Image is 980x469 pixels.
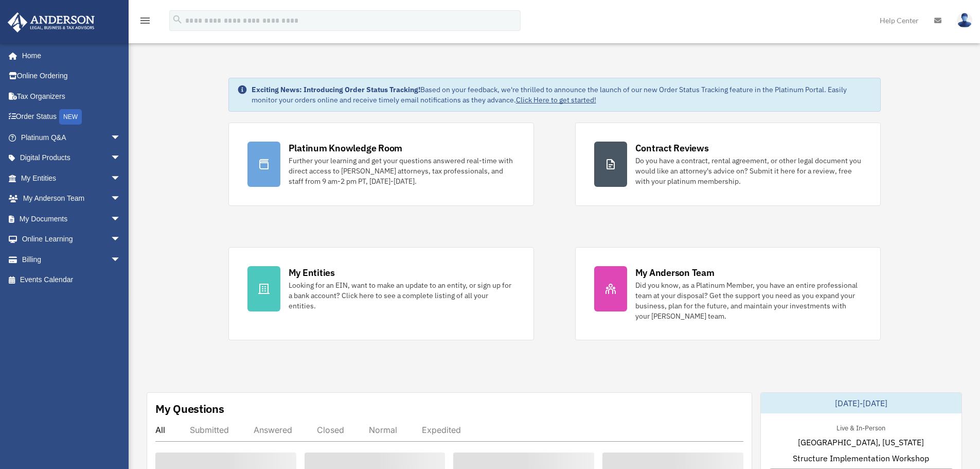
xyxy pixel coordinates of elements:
span: arrow_drop_down [111,249,131,270]
span: Structure Implementation Workshop [793,452,929,464]
a: My Documentsarrow_drop_down [7,209,136,229]
div: Platinum Knowledge Room [289,142,403,154]
div: Based on your feedback, we're thrilled to announce the launch of our new Order Status Tracking fe... [252,84,872,105]
a: Online Ordering [7,66,136,86]
div: Did you know, as a Platinum Member, you have an entire professional team at your disposal? Get th... [635,280,862,321]
div: Expedited [422,425,461,435]
div: Looking for an EIN, want to make an update to an entity, or sign up for a bank account? Click her... [289,280,515,311]
a: My Entitiesarrow_drop_down [7,168,136,188]
a: Billingarrow_drop_down [7,249,136,270]
i: search [172,14,183,25]
i: menu [139,14,151,27]
a: My Entities Looking for an EIN, want to make an update to an entity, or sign up for a bank accoun... [228,247,534,340]
span: arrow_drop_down [111,148,131,169]
a: Tax Organizers [7,86,136,107]
div: Answered [254,425,292,435]
div: Normal [369,425,397,435]
span: arrow_drop_down [111,127,131,148]
img: User Pic [957,13,972,28]
span: [GEOGRAPHIC_DATA], [US_STATE] [798,436,924,448]
div: [DATE]-[DATE] [761,393,961,413]
span: arrow_drop_down [111,229,131,250]
strong: Exciting News: Introducing Order Status Tracking! [252,85,420,94]
a: Click Here to get started! [516,95,596,105]
div: Submitted [190,425,229,435]
a: Order StatusNEW [7,107,136,128]
a: My Anderson Team Did you know, as a Platinum Member, you have an entire professional team at your... [575,247,881,340]
div: My Anderson Team [635,266,715,279]
img: Anderson Advisors Platinum Portal [5,12,98,32]
div: Do you have a contract, rental agreement, or other legal document you would like an attorney's ad... [635,155,862,186]
a: menu [139,18,151,27]
a: Platinum Q&Aarrow_drop_down [7,127,136,148]
a: Digital Productsarrow_drop_down [7,148,136,168]
div: NEW [59,109,82,125]
div: My Questions [155,401,224,416]
span: arrow_drop_down [111,209,131,230]
a: Events Calendar [7,270,136,290]
div: Live & In-Person [828,422,894,432]
a: Home [7,45,131,66]
div: Contract Reviews [635,142,709,154]
span: arrow_drop_down [111,168,131,189]
a: Contract Reviews Do you have a contract, rental agreement, or other legal document you would like... [575,123,881,206]
div: All [155,425,165,435]
div: My Entities [289,266,335,279]
div: Closed [317,425,344,435]
a: My Anderson Teamarrow_drop_down [7,188,136,209]
a: Online Learningarrow_drop_down [7,229,136,250]
a: Platinum Knowledge Room Further your learning and get your questions answered real-time with dire... [228,123,534,206]
div: Further your learning and get your questions answered real-time with direct access to [PERSON_NAM... [289,155,515,186]
span: arrow_drop_down [111,188,131,210]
